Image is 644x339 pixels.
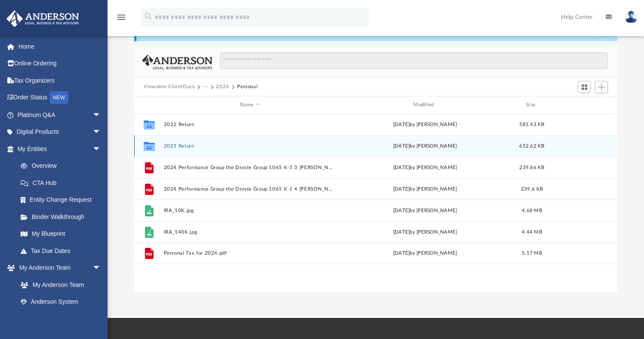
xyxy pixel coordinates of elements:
span: arrow_drop_down [92,259,110,277]
div: [DATE] by [PERSON_NAME] [339,207,511,215]
div: NEW [49,91,68,104]
button: 2023 Return [164,143,336,149]
span: 239.6 KB [521,187,543,191]
a: Tax Due Dates [12,242,114,259]
i: menu [116,12,126,22]
button: Switch to Grid View [578,81,591,93]
span: arrow_drop_down [92,106,110,124]
div: Modified [339,101,511,109]
img: Anderson Advisors Platinum Portal [4,10,82,27]
a: Home [6,38,114,55]
span: 5.17 MB [522,251,542,256]
div: [DATE] by [PERSON_NAME] [339,250,511,258]
div: [DATE] by [PERSON_NAME] [339,228,511,236]
span: 239.66 KB [520,165,545,170]
button: Viewable-ClientDocs [144,83,194,91]
button: Add [595,81,608,93]
span: arrow_drop_down [92,140,110,158]
button: 2024 [216,83,229,91]
a: Platinum Q&Aarrow_drop_down [6,106,114,123]
span: 4.44 MB [522,230,542,234]
button: IRA_10K.jpg [164,208,336,213]
button: Personal Tax for 2024.pdf [164,251,336,256]
a: My Entitiesarrow_drop_down [6,140,114,157]
div: Name [163,101,336,109]
div: [DATE] by [PERSON_NAME] [339,185,511,193]
input: Search files and folders [220,52,608,69]
a: My Anderson Team [12,276,105,293]
div: [DATE] by [PERSON_NAME] [339,142,511,150]
span: arrow_drop_down [92,123,110,141]
div: [DATE] by [PERSON_NAME] [339,121,511,129]
button: 2022 Return [164,122,336,127]
button: ··· [203,83,208,91]
i: search [144,12,153,21]
a: CTA Hub [12,174,114,191]
a: Overview [12,157,114,175]
a: My Blueprint [12,225,110,243]
img: User Pic [625,11,638,23]
div: grid [134,114,617,292]
a: Digital Productsarrow_drop_down [6,123,114,141]
div: [DATE] by [PERSON_NAME] [339,164,511,172]
button: IRA_140K.jpg [164,229,336,235]
a: menu [116,16,126,22]
span: 652.62 KB [520,144,545,148]
div: id [138,101,160,109]
button: Personal [237,83,258,91]
span: 581.43 KB [520,122,545,127]
button: 2024 Performance Group the Droste Group 1065 K-1 4 [PERSON_NAME][GEOGRAPHIC_DATA]PDF [164,186,336,192]
a: Tax Organizers [6,72,114,89]
button: 2024 Performance Group the Droste Group 1065 K-1 3 [PERSON_NAME].PDF [164,165,336,170]
span: 4.68 MB [522,208,542,213]
a: Entity Change Request [12,191,114,209]
div: Size [515,101,549,109]
div: id [553,101,613,109]
a: Online Ordering [6,55,114,72]
a: Anderson System [12,293,110,311]
a: Order StatusNEW [6,89,114,107]
a: My Anderson Teamarrow_drop_down [6,259,110,277]
a: Binder Walkthrough [12,208,114,225]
